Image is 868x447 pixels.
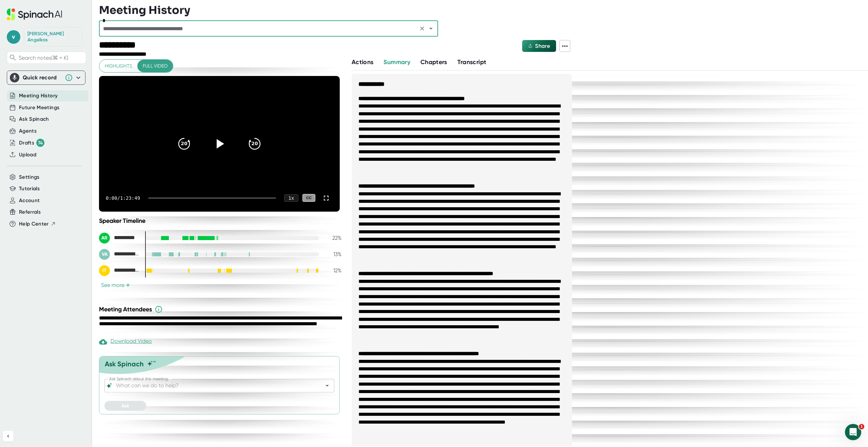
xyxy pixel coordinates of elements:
[19,151,36,159] button: Upload
[99,305,343,313] div: Meeting Attendees
[19,139,44,147] button: Drafts 74
[324,251,341,257] div: 13 %
[845,424,861,440] iframe: Intercom live chat
[143,62,167,70] span: Full video
[352,58,373,67] button: Actions
[383,58,410,67] button: Summary
[522,40,556,52] button: Share
[383,58,410,66] span: Summary
[99,233,140,244] div: Axel Rocha
[10,71,82,84] div: Quick record
[417,24,427,33] button: Clear
[105,62,132,70] span: Highlights
[23,74,61,81] div: Quick record
[19,104,59,112] button: Future Meetings
[322,381,332,390] button: Open
[99,338,152,346] div: Download Video
[352,58,373,66] span: Actions
[19,127,37,135] button: Agents
[105,360,144,368] div: Ask Spinach
[99,281,132,289] button: See more+
[19,185,40,193] button: Tutorials
[19,220,56,228] button: Help Center
[19,92,58,100] button: Meeting History
[324,235,341,241] div: 22 %
[19,197,40,205] button: Account
[19,55,84,61] span: Search notes (⌘ + K)
[535,43,550,49] span: Share
[99,217,341,225] div: Speaker Timeline
[19,139,44,147] div: Drafts
[99,4,190,17] h3: Meeting History
[99,60,138,72] button: Highlights
[19,220,49,228] span: Help Center
[859,424,864,429] span: 1
[324,267,341,274] div: 12 %
[457,58,487,67] button: Transcript
[3,431,14,442] button: Collapse sidebar
[284,194,298,202] div: 1 x
[19,173,40,181] button: Settings
[19,115,49,123] button: Ask Spinach
[420,58,447,66] span: Chapters
[426,24,436,33] button: Open
[115,381,312,390] input: What can we do to help?
[19,208,41,216] button: Referrals
[126,283,130,288] span: +
[104,401,146,411] button: Ask
[137,60,173,72] button: Full video
[302,194,315,202] div: CC
[7,30,20,44] span: v
[457,58,487,66] span: Transcript
[27,31,78,43] div: Valerie Angelkos
[99,233,110,244] div: AR
[99,265,140,276] div: Ivan Ychikawa Toyofuko
[36,139,44,147] div: 74
[99,265,110,276] div: IT
[420,58,447,67] button: Chapters
[106,195,140,201] div: 0:00 / 1:23:49
[99,249,140,260] div: Valerie Angelkos
[99,249,110,260] div: VA
[121,403,129,409] span: Ask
